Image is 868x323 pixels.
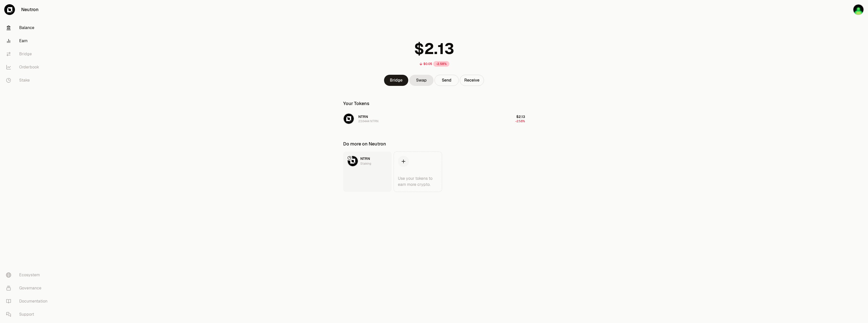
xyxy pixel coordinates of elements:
[2,21,55,34] a: Balance
[2,282,55,295] a: Governance
[344,114,354,124] img: NTRN Logo
[340,111,528,126] button: NTRN LogoNTRN23.6444 NTRN$2.13-2.58%
[516,114,525,119] span: $2.13
[435,75,459,86] button: Send
[423,62,432,66] div: $0.05
[433,61,449,67] div: -2.58%
[2,61,55,74] a: Orderbook
[348,156,358,166] img: NTRN Logo
[2,295,55,308] a: Documentation
[2,34,55,47] a: Earn
[409,75,433,86] a: Swap
[360,156,370,161] span: NTRN
[398,176,438,188] div: Use your tokens to earn more crypto.
[2,308,55,321] a: Support
[384,75,408,86] a: Bridge
[515,119,525,123] span: -2.58%
[853,4,864,15] img: Stake
[343,140,386,147] div: Do more on Neutron
[360,161,371,166] div: Staking
[358,114,368,119] span: NTRN
[394,152,442,192] a: Use your tokens to earn more crypto.
[2,47,55,61] a: Bridge
[460,75,484,86] button: Receive
[2,74,55,87] a: Stake
[2,268,55,282] a: Ecosystem
[343,152,392,192] a: NTRN LogoNTRNStaking
[358,119,378,123] div: 23.6444 NTRN
[343,100,369,107] div: Your Tokens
